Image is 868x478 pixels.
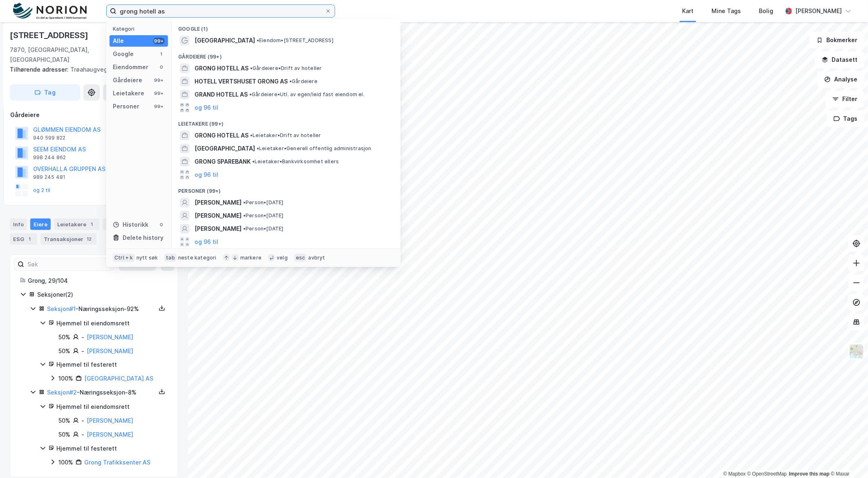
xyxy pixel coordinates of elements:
span: Leietaker • Generell offentlig administrasjon [257,145,371,152]
div: Trøahaugvegen 2 [10,65,172,74]
div: avbryt [308,255,325,261]
span: HOTELL VERTSHUSET GRONG AS [195,77,288,86]
div: Hjemmel til festerett [56,444,168,453]
a: [PERSON_NAME] [87,417,133,424]
span: • [243,199,246,205]
span: Gårdeiere • Utl. av egen/leid fast eiendom el. [249,91,365,98]
span: [PERSON_NAME] [195,211,242,221]
span: GRAND HOTELL AS [195,90,248,99]
a: [PERSON_NAME] [87,347,133,354]
span: • [257,145,259,151]
div: Grong, 29/104 [28,276,168,286]
img: norion-logo.80e7a08dc31c2e691866.png [13,3,87,20]
div: Leietakere [113,88,144,98]
div: 50% [58,346,70,356]
div: Gårdeiere [10,110,178,120]
div: Alle [113,36,124,46]
div: Bolig [759,6,773,16]
div: 0 [158,221,165,228]
div: - Næringsseksjon - 92% [47,304,156,314]
iframe: Chat Widget [827,439,868,478]
div: Kart [682,6,694,16]
span: Leietaker • Bankvirksomhet ellers [252,158,339,165]
div: Personer (99+) [172,181,400,196]
span: • [289,78,292,84]
span: GRONG SPAREBANK [195,157,251,167]
a: Improve this map [789,471,830,477]
span: GRONG HOTELL AS [195,131,248,140]
input: Søk på adresse, matrikkel, gårdeiere, leietakere eller personer [116,5,325,17]
div: - [81,346,84,356]
div: Leietakere [54,219,99,230]
div: velg [277,255,288,261]
div: 998 244 862 [33,154,66,161]
span: Person • [DATE] [243,212,284,219]
div: tab [164,254,177,262]
button: og 96 til [195,237,218,247]
div: 1 [26,235,34,243]
div: markere [240,255,262,261]
div: Transaksjoner [40,233,96,245]
button: Analyse [817,71,865,88]
a: Seksjon#1 [47,305,76,312]
div: 100% [58,374,73,383]
button: Datasett [815,52,865,68]
div: 50% [58,416,70,426]
a: [PERSON_NAME] [87,431,133,438]
div: Delete history [123,233,163,243]
div: 989 245 481 [33,174,65,180]
div: 940 599 822 [33,135,65,141]
div: - [81,430,84,440]
a: Mapbox [723,471,746,477]
input: Søk [24,258,114,271]
a: OpenStreetMap [747,471,787,477]
button: og 96 til [195,170,218,180]
span: Person • [DATE] [243,199,284,206]
div: nytt søk [136,255,158,261]
span: [PERSON_NAME] [195,224,242,234]
span: Gårdeiere • Drift av hoteller [250,65,322,72]
span: [PERSON_NAME] [195,198,242,207]
span: GRONG HOTELL AS [195,63,248,73]
a: [GEOGRAPHIC_DATA] AS [84,375,153,382]
div: Gårdeiere (99+) [172,47,400,62]
button: Tags [827,110,865,127]
button: Filter [825,91,865,107]
span: • [250,132,253,138]
a: Seksjon#2 [47,389,77,396]
div: esc [294,254,307,262]
span: • [249,91,252,97]
div: Leietakere (99+) [172,114,400,129]
div: Hjemmel til eiendomsrett [56,318,168,328]
div: 100% [58,458,73,467]
div: Personer [113,101,139,111]
div: Hjemmel til eiendomsrett [56,402,168,412]
span: Tilhørende adresser: [10,66,70,73]
button: Tag [10,84,80,101]
span: Person • [DATE] [243,225,284,232]
div: 50% [58,332,70,342]
div: Mine Tags [711,6,741,16]
div: 7870, [GEOGRAPHIC_DATA], [GEOGRAPHIC_DATA] [10,45,140,65]
span: • [257,37,259,43]
button: Bokmerker [810,32,865,48]
div: Google [113,49,134,59]
div: Seksjoner ( 2 ) [37,290,168,300]
span: • [250,65,253,71]
div: Info [10,219,27,230]
span: • [252,158,255,165]
div: 1 [88,220,96,228]
div: Ctrl + k [113,254,135,262]
div: Historikk [113,220,148,230]
div: - [81,416,84,426]
span: Leietaker • Drift av hoteller [250,132,321,139]
div: Eiere [30,219,51,230]
div: 99+ [153,103,165,110]
span: • [243,225,246,232]
div: Hjemmel til festerett [56,360,168,370]
span: Eiendom • [STREET_ADDRESS] [257,37,333,44]
div: ESG [10,233,37,245]
div: neste kategori [178,255,217,261]
div: 50% [58,430,70,440]
div: [PERSON_NAME] [795,6,842,16]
